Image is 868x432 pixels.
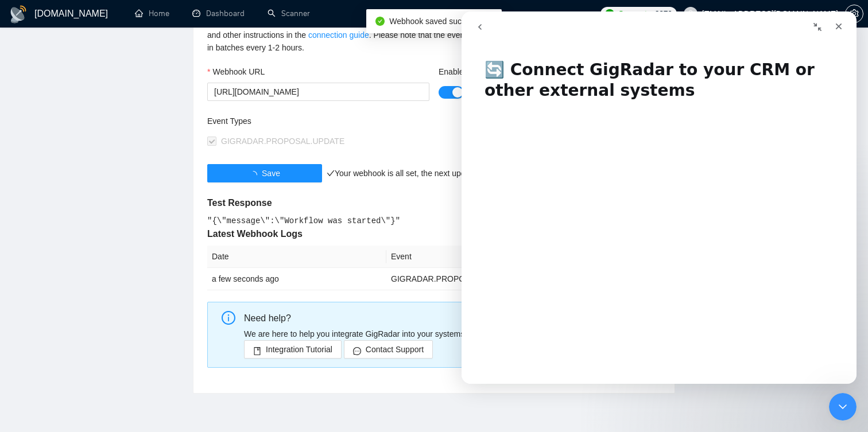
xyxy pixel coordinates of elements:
[439,86,464,99] button: Enabled
[366,343,424,356] span: Contact Support
[846,9,863,18] span: setting
[207,83,429,101] input: Webhook URL
[207,65,265,78] label: Webhook URL
[308,30,369,40] a: connection guide
[207,115,251,127] label: Event Types
[192,9,245,18] a: dashboardDashboard
[353,347,361,355] span: message
[212,274,279,283] span: a few seconds ago
[687,10,695,18] span: user
[244,313,291,323] span: Need help?
[266,343,332,356] span: Integration Tutorial
[262,167,280,180] span: Save
[845,9,863,18] a: setting
[221,137,344,146] span: GIGRADAR.PROPOSAL.UPDATE
[439,65,468,78] label: Enabled
[327,169,335,177] span: check
[249,171,262,179] span: loading
[135,9,169,18] a: homeHome
[344,340,433,359] button: messageContact Support
[389,17,493,26] span: Webhook saved successfully
[618,7,652,20] span: Connects:
[9,5,28,24] img: logo
[207,227,661,241] h5: Latest Webhook Logs
[605,9,614,18] img: upwork-logo.png
[375,17,385,26] span: check-circle
[244,345,342,354] a: bookIntegration Tutorial
[829,393,857,421] iframe: Intercom live chat
[207,196,661,210] h5: Test Response
[462,11,857,384] iframe: Intercom live chat
[268,9,310,18] a: searchScanner
[327,169,573,178] span: Your webhook is all set, the next update is expected within 2 hours.
[244,340,342,359] button: bookIntegration Tutorial
[386,268,568,290] td: GIGRADAR.PROPOSAL.UPDATE
[845,5,863,23] button: setting
[244,328,652,340] p: We are here to help you integrate GigRadar into your systems.
[386,246,568,268] th: Event
[207,16,661,54] div: GigRadar will send POST requests to the specified endpoint upon the occurrence of certain events....
[207,246,386,268] th: Date
[655,7,672,20] span: 2379
[253,347,261,355] span: book
[222,311,235,325] span: info-circle
[207,216,400,225] code: "{\"message\":\"Workflow was started\"}"
[207,164,322,182] button: Save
